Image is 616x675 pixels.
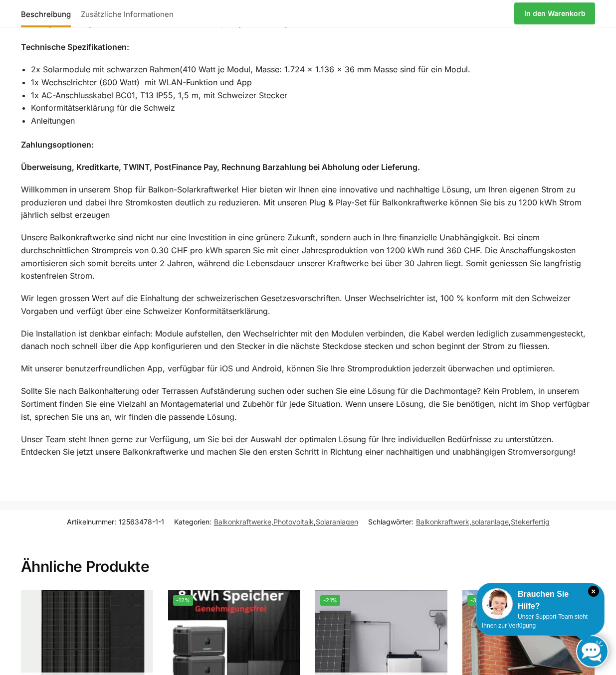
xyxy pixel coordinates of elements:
h2: Ähnliche Produkte [21,533,595,576]
img: Customer service [482,588,513,619]
span: Schlagwörter: , , [368,516,550,527]
a: solaranlage [471,517,509,526]
span: 12563478-1-1 [119,517,164,526]
li: 1x Wechselrichter (600 Watt) mit WLAN-Funktion und App [31,76,595,89]
li: 1x AC-Anschlusskabel BC01, T13 IP55, 1,5 m, mit Schweizer Stecker [31,89,595,102]
a: Balkonkraftwerk [416,517,469,526]
li: 2x Solarmodule mit schwarzen Rahmen(410 Watt je Modul, Masse: 1.724 x 1.136 x 36 mm Masse sind fü... [31,63,595,76]
p: Unser Team steht Ihnen gerne zur Verfügung, um Sie bei der Auswahl der optimalen Lösung für Ihre ... [21,433,595,459]
p: Sollte Sie nach Balkonhalterung oder Terrassen Aufständerung suchen oder suchen Sie eine Lösung f... [21,385,595,423]
a: Stekerfertig [511,517,550,526]
p: Willkommen in unserem Shop für Balkon-Solarkraftwerke! Hier bieten wir Ihnen eine innovative und ... [21,183,595,222]
span: Artikelnummer: [67,516,164,527]
p: Wir legen grossen Wert auf die Einhaltung der schweizerischen Gesetzesvorschriften. Unser Wechsel... [21,292,595,318]
span: Kategorien: , , [174,516,358,527]
span: Unser Support-Team steht Ihnen zur Verfügung [482,613,588,629]
div: Brauchen Sie Hilfe? [482,588,599,612]
strong: Überweisung, Kreditkarte, TWINT, PostFinance Pay, Rechnung Barzahlung bei Abholung oder Lieferung. [21,162,420,172]
li: Anleitungen [31,115,595,128]
strong: Zahlungsoptionen: [21,140,94,150]
i: Schließen [588,586,599,597]
a: Solaranlagen [316,517,358,526]
p: Die Installation ist denkbar einfach: Module aufstellen, den Wechselrichter mit den Modulen verbi... [21,328,595,353]
p: Unsere Balkonkraftwerke sind nicht nur eine Investition in eine grünere Zukunft, sondern auch in ... [21,231,595,282]
strong: Technische Spezifikationen: [21,42,129,52]
p: Mit unserer benutzerfreundlichen App, verfügbar für iOS und Android, können Sie Ihre Stromprodukt... [21,362,595,375]
a: Photovoltaik [273,517,314,526]
a: Balkonkraftwerke [214,517,271,526]
li: Konformitätserklärung für die Schweiz [31,102,595,115]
